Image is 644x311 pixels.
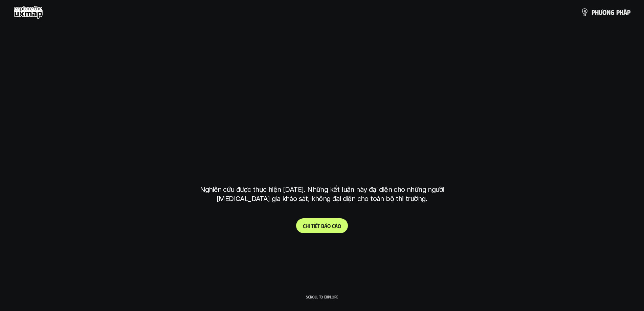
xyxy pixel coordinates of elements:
span: o [327,223,331,229]
span: b [321,223,324,229]
a: Chitiếtbáocáo [296,218,348,233]
span: t [317,223,320,229]
span: t [311,223,314,229]
span: á [335,223,338,229]
h1: phạm vi công việc của [199,88,446,117]
span: h [306,223,309,229]
h1: tại [GEOGRAPHIC_DATA] [201,142,443,170]
span: C [303,223,306,229]
span: ế [315,223,317,229]
span: o [338,223,341,229]
span: i [314,223,315,229]
span: á [324,223,327,229]
span: p [592,8,595,16]
span: p [616,8,620,16]
span: g [610,8,615,16]
span: h [595,8,599,16]
p: Scroll to explore [306,294,338,299]
span: h [620,8,623,16]
span: ư [599,8,602,16]
h6: Kết quả nghiên cứu [299,72,350,80]
span: c [332,223,335,229]
span: p [627,8,630,16]
p: Nghiên cứu được thực hiện [DATE]. Những kết luận này đại diện cho những người [MEDICAL_DATA] gia ... [195,185,449,203]
span: ơ [602,8,607,16]
a: phươngpháp [581,5,630,19]
span: á [623,8,627,16]
span: n [607,8,610,16]
span: i [309,223,310,229]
